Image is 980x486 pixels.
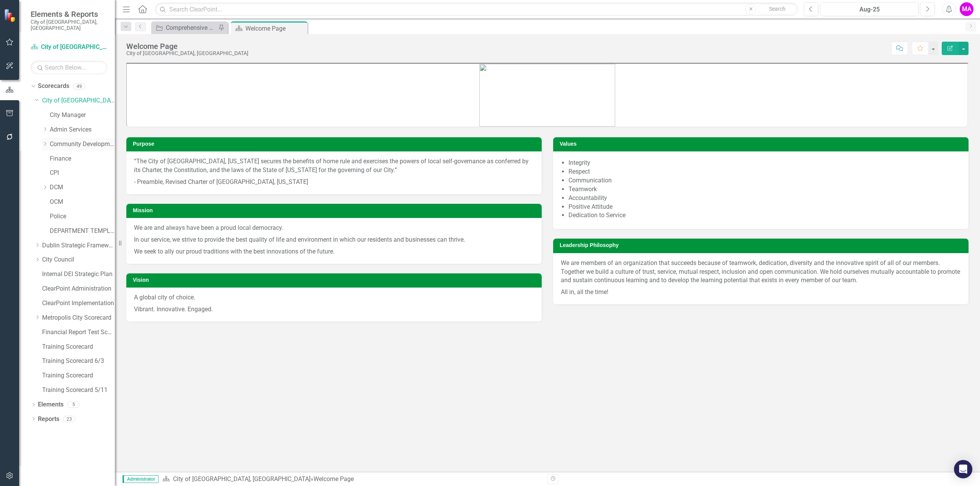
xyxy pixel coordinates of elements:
[42,255,115,264] a: City Council
[42,284,115,293] a: ClearPoint Administration
[50,125,115,134] a: Admin Services
[155,3,798,16] input: Search ClearPoint...
[31,10,107,19] span: Elements & Reports
[42,299,115,308] a: ClearPoint Implementation
[50,169,115,177] a: CPI
[42,314,115,322] a: Metropolis City Scorecard
[560,242,965,248] h3: Leadership Philosophy
[50,154,115,163] a: Finance
[314,475,354,483] div: Welcome Page
[31,19,107,31] small: City of [GEOGRAPHIC_DATA], [GEOGRAPHIC_DATA]
[769,6,786,12] span: Search
[42,270,115,279] a: Internal DEI Strategic Plan
[73,83,85,89] div: 49
[126,42,248,50] div: Welcome Page
[38,400,64,409] a: Elements
[133,208,538,213] h3: Mission
[4,9,17,22] img: ClearPoint Strategy
[153,23,216,33] a: Comprehensive Active CIP
[134,157,534,176] p: “The City of [GEOGRAPHIC_DATA], [US_STATE] secures the benefits of home rule and exercises the po...
[561,286,961,297] p: All in, all the time!
[954,460,972,478] div: Open Intercom Messenger
[63,416,75,422] div: 23
[960,2,973,16] button: MA
[38,415,59,424] a: Reports
[42,343,115,351] a: Training Scorecard
[126,50,248,56] div: City of [GEOGRAPHIC_DATA], [GEOGRAPHIC_DATA]
[50,140,115,149] a: Community Development
[568,211,961,220] li: Dedication to Service
[50,212,115,221] a: Police
[42,357,115,366] a: Training Scorecard 6/3
[133,277,538,283] h3: Vision
[561,259,961,287] p: We are members of an organization that succeeds because of teamwork, dedication, diversity and th...
[50,183,115,192] a: DCM
[50,198,115,206] a: OCM
[134,224,534,234] p: We are and always have been a proud local democracy.
[31,61,107,74] input: Search Below...
[38,82,69,91] a: Scorecards
[568,167,961,176] li: Respect
[134,234,534,246] p: In our service, we strive to provide the best quality of life and environment in which our reside...
[134,246,534,256] p: We seek to ally our proud traditions with the best innovations of the future.
[568,185,961,194] li: Teamwork
[50,227,115,236] a: DEPARTMENT TEMPLATE
[245,24,305,33] div: Welcome Page
[42,96,115,105] a: City of [GEOGRAPHIC_DATA], [GEOGRAPHIC_DATA]
[134,304,534,314] p: Vibrant. Innovative. Engaged.
[758,4,796,15] button: Search
[133,141,538,147] h3: Purpose
[823,5,916,14] div: Aug-25
[162,475,542,484] div: »
[166,23,216,33] div: Comprehensive Active CIP
[173,475,310,483] a: City of [GEOGRAPHIC_DATA], [GEOGRAPHIC_DATA]
[568,159,961,167] li: Integrity
[42,371,115,380] a: Training Scorecard
[134,293,534,304] p: A global city of choice.
[122,475,158,483] span: Administrator
[560,141,965,147] h3: Values
[568,203,961,211] li: Positive Attitude
[42,386,115,395] a: Training Scorecard 5/11
[134,176,534,187] p: - Preamble, Revised Charter of [GEOGRAPHIC_DATA], [US_STATE]
[31,43,107,52] a: City of [GEOGRAPHIC_DATA], [GEOGRAPHIC_DATA]
[820,2,918,16] button: Aug-25
[67,401,80,408] div: 5
[479,64,615,127] img: city-of-dublin-logo.png
[42,328,115,337] a: Financial Report Test Scorecard
[50,111,115,120] a: City Manager
[42,241,115,250] a: Dublin Strategic Framework
[568,194,961,203] li: Accountability
[568,176,961,185] li: Communication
